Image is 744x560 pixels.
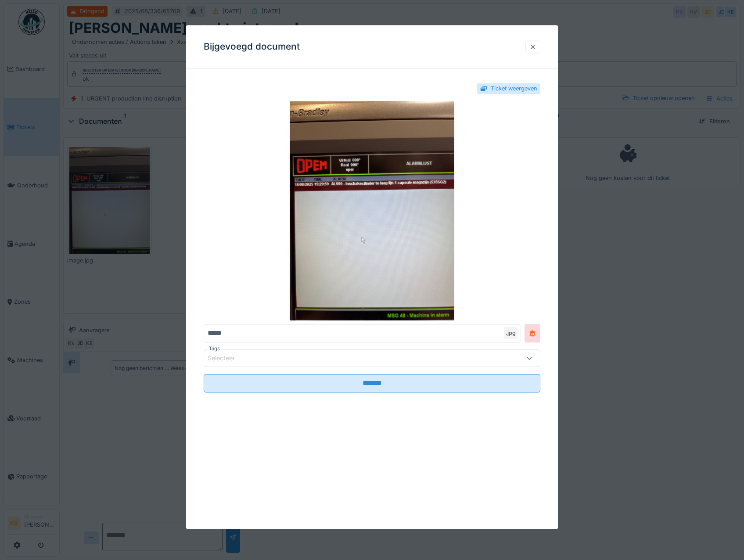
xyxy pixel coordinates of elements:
label: Tags [207,345,222,353]
div: .jpg [504,327,518,339]
div: Ticket weergeven [491,84,537,93]
img: 68bc039f-fda2-4add-9f77-cd755f5feaf6-image.jpg [204,101,541,321]
div: Selecteer [208,354,247,363]
h3: Bijgevoegd document [204,41,300,52]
